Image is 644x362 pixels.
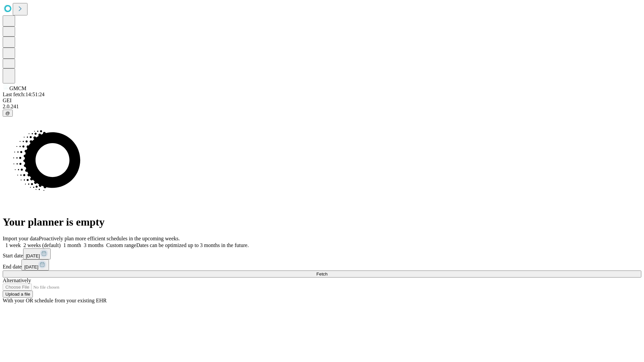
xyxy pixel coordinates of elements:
[26,253,40,258] span: [DATE]
[3,104,641,110] div: 2.0.241
[106,242,136,248] span: Custom range
[3,298,107,303] span: With your OR schedule from your existing EHR
[3,110,13,117] button: @
[3,92,45,97] span: Last fetch: 14:51:24
[9,85,26,91] span: GMCM
[3,248,641,259] div: Start date
[63,242,81,248] span: 1 month
[3,236,39,241] span: Import your data
[5,111,10,116] span: @
[3,291,33,298] button: Upload a file
[3,278,31,283] span: Alternatively
[24,264,38,269] span: [DATE]
[39,236,180,241] span: Proactively plan more efficient schedules in the upcoming weeks.
[316,271,327,277] span: Fetch
[3,259,641,270] div: End date
[3,98,641,104] div: GEI
[23,242,61,248] span: 2 weeks (default)
[23,248,51,259] button: [DATE]
[3,216,641,228] h1: Your planner is empty
[5,242,21,248] span: 1 week
[84,242,104,248] span: 3 months
[21,259,49,270] button: [DATE]
[136,242,249,248] span: Dates can be optimized up to 3 months in the future.
[3,270,641,278] button: Fetch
